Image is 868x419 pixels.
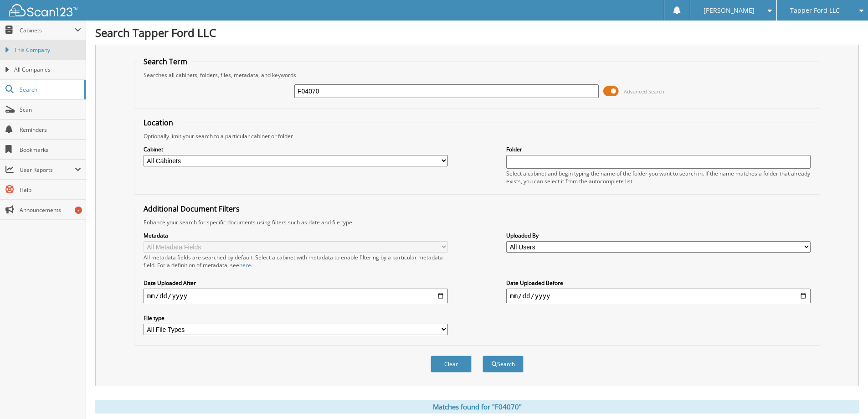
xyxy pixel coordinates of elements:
span: Announcements [20,206,81,214]
span: Advanced Search [624,88,664,95]
label: Date Uploaded Before [506,279,811,287]
span: Bookmarks [20,146,81,154]
span: [PERSON_NAME] [704,8,755,13]
legend: Search Term [139,57,192,67]
img: scan123-logo-white.svg [9,4,77,16]
div: Optionally limit your search to a particular cabinet or folder [139,132,815,140]
label: Metadata [144,232,448,239]
button: Search [483,356,524,372]
legend: Location [139,118,178,128]
input: start [144,289,448,303]
h1: Search Tapper Ford LLC [95,25,859,40]
div: Searches all cabinets, folders, files, metadata, and keywords [139,71,815,79]
label: Uploaded By [506,232,811,239]
button: Clear [431,356,472,372]
span: All Companies [14,66,81,74]
label: File type [144,314,448,322]
div: Select a cabinet and begin typing the name of the folder you want to search in. If the name match... [506,170,811,185]
span: Reminders [20,126,81,134]
div: Enhance your search for specific documents using filters such as date and file type. [139,218,815,226]
input: end [506,289,811,303]
label: Date Uploaded After [144,279,448,287]
a: here [239,261,251,269]
legend: Additional Document Filters [139,204,244,214]
span: User Reports [20,166,75,174]
span: Help [20,186,81,194]
div: 7 [75,207,82,214]
span: Scan [20,106,81,114]
div: Matches found for "F04070" [95,400,859,414]
span: Tapper Ford LLC [790,8,840,13]
label: Cabinet [144,145,448,153]
div: All metadata fields are searched by default. Select a cabinet with metadata to enable filtering b... [144,253,448,269]
span: This Company [14,46,81,54]
span: Cabinets [20,26,75,34]
span: Search [20,86,80,93]
label: Folder [506,145,811,153]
